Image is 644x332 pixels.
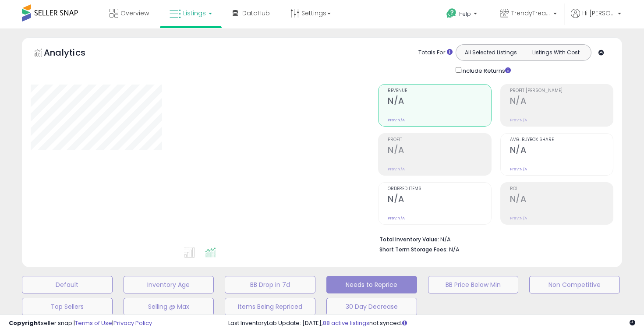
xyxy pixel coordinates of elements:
small: Prev: N/A [510,215,527,221]
span: DataHub [242,9,270,18]
span: Revenue [388,88,491,93]
button: BB Drop in 7d [225,276,315,293]
button: Selling @ Max [124,298,214,315]
button: Items Being Repriced [225,298,315,315]
small: Prev: N/A [510,166,527,172]
div: Totals For [418,49,453,57]
small: Prev: N/A [510,117,527,123]
li: N/A [379,233,607,244]
strong: Copyright [9,319,41,327]
small: Prev: N/A [388,215,405,221]
button: Non Competitive [529,276,620,293]
span: Profit [388,138,491,142]
span: ROI [510,187,613,191]
button: All Selected Listings [458,47,524,58]
button: BB Price Below Min [428,276,519,293]
a: Hi [PERSON_NAME] [571,9,621,28]
h2: N/A [510,96,613,108]
h2: N/A [510,145,613,157]
h2: N/A [388,145,491,157]
h5: Analytics [44,46,103,61]
b: Short Term Storage Fees: [379,246,448,253]
i: Get Help [446,8,457,19]
button: Default [22,276,113,293]
button: Needs to Reprice [326,276,417,293]
span: Listings [183,9,206,18]
h2: N/A [388,96,491,108]
span: Profit [PERSON_NAME] [510,88,613,93]
a: Help [439,1,486,28]
div: Include Returns [449,65,521,75]
button: Listings With Cost [523,47,588,58]
b: Total Inventory Value: [379,236,439,243]
button: 30 Day Decrease [326,298,417,315]
small: Prev: N/A [388,117,405,123]
span: Overview [120,9,149,18]
button: Top Sellers [22,298,113,315]
div: seller snap | | [9,319,152,328]
span: TrendyTreadsLlc [511,9,551,18]
span: Avg. Buybox Share [510,138,613,142]
h2: N/A [388,194,491,206]
span: Ordered Items [388,187,491,191]
span: N/A [449,245,460,254]
span: Help [459,10,471,18]
button: Inventory Age [124,276,214,293]
small: Prev: N/A [388,166,405,172]
h2: N/A [510,194,613,206]
span: Hi [PERSON_NAME] [582,9,615,18]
